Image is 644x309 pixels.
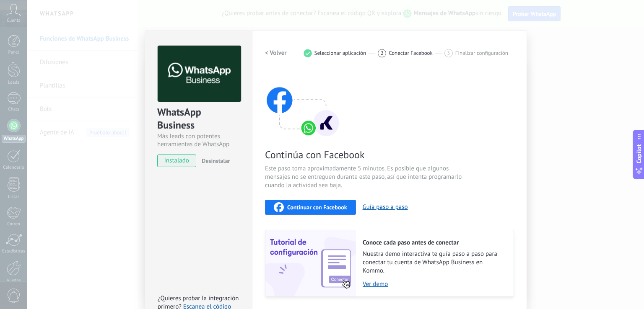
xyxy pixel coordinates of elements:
[265,71,340,138] img: connect with facebook
[265,148,465,161] span: Continúa con Facebook
[447,49,450,57] span: 3
[202,157,230,165] span: Desinstalar
[363,280,505,288] a: Ver demo
[157,106,240,132] div: WhatsApp Business
[287,204,347,210] span: Continuar con Facebook
[198,154,230,167] button: Desinstalar
[157,132,240,148] div: Más leads con potentes herramientas de WhatsApp
[389,50,433,56] span: Conectar Facebook
[158,154,196,167] span: instalado
[265,200,356,215] button: Continuar con Facebook
[363,203,408,211] button: Guía paso a paso
[363,239,505,247] h2: Conoce cada paso antes de conectar
[381,49,384,57] span: 2
[265,165,465,190] span: Este paso toma aproximadamente 5 minutos. Es posible que algunos mensajes no se entreguen durante...
[265,49,287,57] h2: < Volver
[314,50,366,56] span: Seleccionar aplicación
[455,50,508,56] span: Finalizar configuración
[635,144,643,164] span: Copilot
[158,46,241,102] img: logo_main.png
[363,250,505,275] span: Nuestra demo interactiva te guía paso a paso para conectar tu cuenta de WhatsApp Business en Kommo.
[265,46,287,61] button: < Volver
